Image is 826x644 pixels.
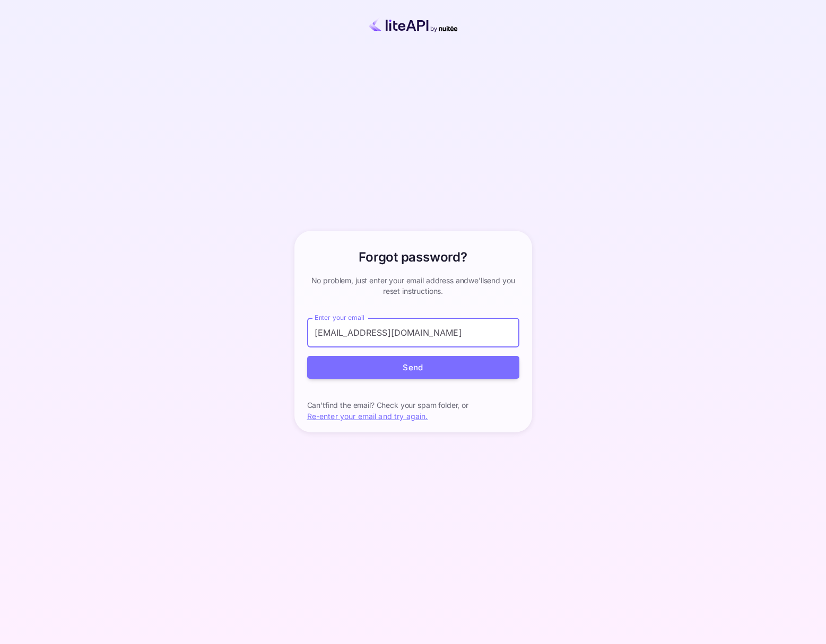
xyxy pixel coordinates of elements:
[359,248,467,267] h6: Forgot password?
[307,412,428,421] a: Re-enter your email and try again.
[307,400,519,411] p: Can't find the email? Check your spam folder, or
[352,17,474,32] img: liteapi
[307,356,519,379] button: Send
[307,275,519,297] p: No problem, just enter your email address and we'll send you reset instructions.
[315,313,364,322] label: Enter your email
